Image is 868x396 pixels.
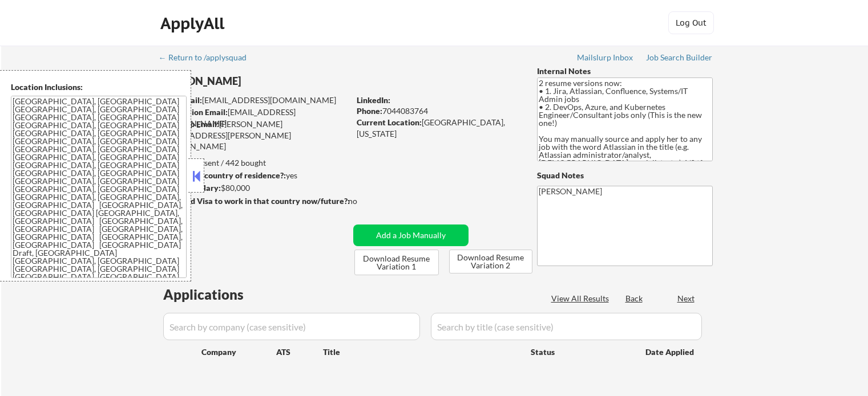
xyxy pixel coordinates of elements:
div: ATS [276,346,323,358]
div: 312 sent / 442 bought [159,157,349,169]
input: Search by title (case sensitive) [431,313,702,340]
div: [PERSON_NAME][EMAIL_ADDRESS][PERSON_NAME][DOMAIN_NAME] [160,119,349,152]
div: Status [531,341,629,362]
input: Search by company (case sensitive) [163,313,420,340]
a: Mailslurp Inbox [577,53,634,64]
div: Company [201,346,276,358]
div: ApplyAll [160,14,228,33]
div: 7044083764 [357,105,518,117]
div: ← Return to /applysquad [159,54,257,62]
strong: Phone: [357,106,382,116]
strong: LinkedIn: [357,95,390,105]
button: Add a Job Manually [353,224,469,246]
div: View All Results [551,293,612,304]
button: Download Resume Variation 2 [449,250,532,273]
div: no [348,195,381,207]
div: Mailslurp Inbox [577,54,634,62]
div: Job Search Builder [646,54,713,62]
div: [GEOGRAPHIC_DATA], [US_STATE] [357,117,518,139]
div: Location Inclusions: [11,81,187,93]
div: Title [323,346,520,358]
button: Log Out [668,11,714,34]
div: $80,000 [159,182,349,194]
a: ← Return to /applysquad [159,53,257,64]
div: [EMAIL_ADDRESS][DOMAIN_NAME] [160,95,349,106]
strong: Current Location: [357,117,422,127]
div: Internal Notes [537,66,713,77]
a: Job Search Builder [646,53,713,64]
div: Back [625,293,644,304]
div: Date Applied [645,346,696,358]
div: Next [677,293,696,304]
strong: Can work in country of residence?: [159,170,286,180]
div: yes [159,170,346,181]
div: [PERSON_NAME] [160,74,394,88]
button: Download Resume Variation 1 [354,250,439,275]
strong: Will need Visa to work in that country now/future?: [160,196,350,206]
div: [EMAIL_ADDRESS][DOMAIN_NAME] [160,107,349,129]
div: Applications [163,288,276,301]
div: Squad Notes [537,170,713,181]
